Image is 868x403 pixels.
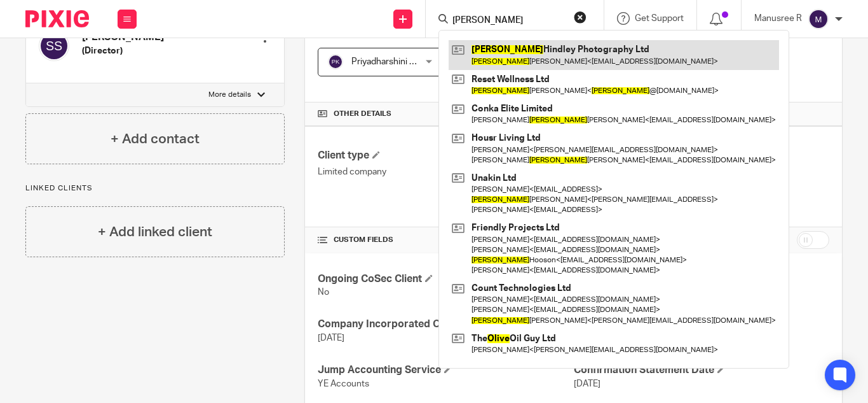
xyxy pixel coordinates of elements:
[318,334,344,343] span: [DATE]
[318,149,573,162] h4: Client type
[318,364,573,377] h4: Jump Accounting Service
[334,109,391,119] span: Other details
[25,183,285,194] p: Linked clients
[318,166,573,178] p: Limited company
[635,14,684,23] span: Get Support
[318,272,573,286] h4: Ongoing CoSec Client
[754,12,802,25] p: Manusree R
[328,54,343,69] img: svg%3E
[39,31,69,61] img: svg%3E
[451,15,566,27] input: Search
[574,11,587,24] button: Clear
[318,235,573,245] h4: CUSTOM FIELDS
[82,45,164,57] h5: (Director)
[98,222,212,242] h4: + Add linked client
[574,364,829,377] h4: Confirmation Statement Date
[318,379,369,388] span: YE Accounts
[318,318,573,331] h4: Company Incorporated On
[208,90,251,100] p: More details
[111,129,200,149] h4: + Add contact
[318,288,329,297] span: No
[808,9,829,29] img: svg%3E
[351,57,442,66] span: Priyadharshini Kalidass
[25,10,89,27] img: Pixie
[574,379,600,388] span: [DATE]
